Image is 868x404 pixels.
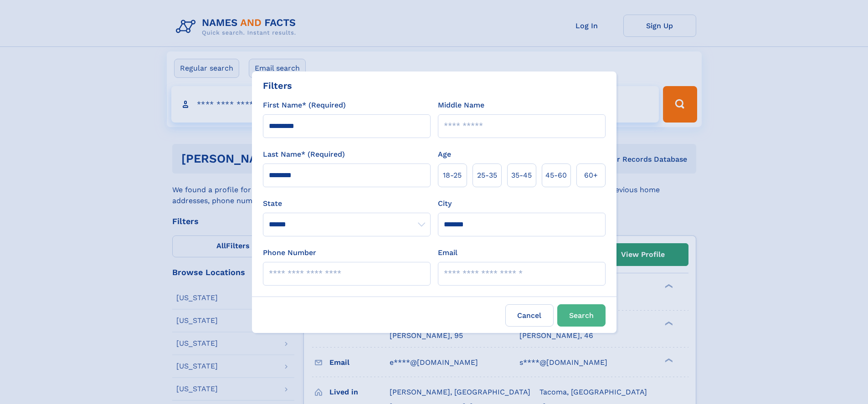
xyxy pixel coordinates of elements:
label: Last Name* (Required) [263,149,345,160]
label: Email [438,247,457,258]
label: Middle Name [438,100,484,111]
span: 25‑35 [477,170,497,181]
label: Cancel [505,304,554,327]
span: 45‑60 [545,170,567,181]
label: Age [438,149,451,160]
span: 60+ [584,170,598,181]
label: Phone Number [263,247,316,258]
div: Filters [263,79,292,92]
label: First Name* (Required) [263,100,346,111]
label: State [263,198,431,209]
label: City [438,198,452,209]
span: 35‑45 [511,170,532,181]
button: Search [557,304,606,327]
span: 18‑25 [443,170,462,181]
